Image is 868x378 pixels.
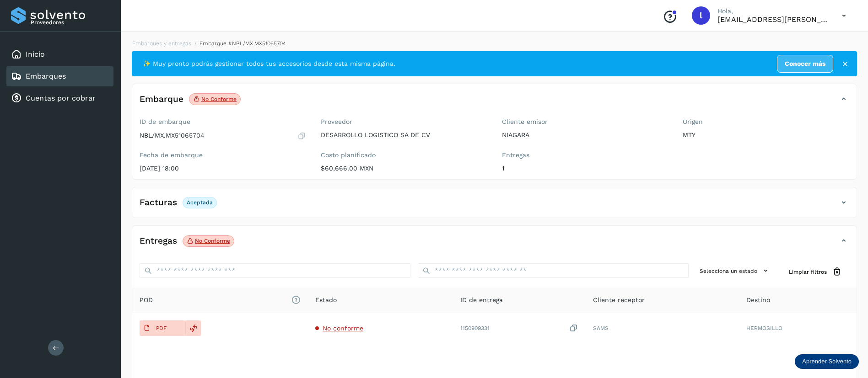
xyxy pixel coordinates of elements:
[201,96,237,102] p: No conforme
[593,295,645,305] span: Cliente receptor
[321,131,487,139] p: DESARROLLO LOGISTICO SA DE CV
[683,131,849,139] p: MTY
[132,195,857,218] div: FacturasAceptada
[31,19,110,26] p: Proveedores
[777,55,833,73] a: Conocer más
[132,39,857,48] nav: breadcrumb
[802,358,852,365] p: Aprender Solvento
[502,151,669,159] label: Entregas
[132,40,191,47] a: Embarques y entregas
[199,40,286,47] span: Embarque #NBL/MX.MX51065704
[140,197,177,208] h4: Facturas
[321,151,487,159] label: Costo planificado
[140,295,301,305] span: POD
[132,233,857,256] div: EntregasNo conforme
[782,263,849,280] button: Limpiar filtros
[321,118,487,126] label: Proveedor
[195,238,230,244] p: No conforme
[26,50,45,59] a: Inicio
[696,263,774,278] button: Selecciona un estado
[502,118,669,126] label: Cliente emisor
[6,88,113,108] div: Cuentas por cobrar
[26,72,66,80] a: Embarques
[140,94,183,105] h4: Embarque
[6,44,113,64] div: Inicio
[185,320,201,336] div: Reemplazar POD
[140,151,306,159] label: Fecha de embarque
[795,354,859,369] div: Aprender Solvento
[460,295,503,305] span: ID de entrega
[26,94,96,102] a: Cuentas por cobrar
[140,132,205,139] p: NBL/MX.MX51065704
[140,165,306,172] p: [DATE] 18:00
[315,295,337,305] span: Estado
[140,118,306,126] label: ID de embarque
[156,325,167,331] p: PDF
[717,7,827,15] p: Hola,
[502,165,669,172] p: 1
[683,118,849,126] label: Origen
[586,313,739,343] td: SAMS
[460,324,578,333] div: 1150909331
[739,313,857,343] td: HERMOSILLO
[143,59,395,69] span: ✨ Muy pronto podrás gestionar todos tus accesorios desde esta misma página.
[132,91,857,114] div: EmbarqueNo conforme
[717,15,827,24] p: lauraamalia.castillo@xpertal.com
[140,236,177,246] h4: Entregas
[321,165,487,172] p: $60,666.00 MXN
[502,131,669,139] p: NIAGARA
[187,199,213,206] p: Aceptada
[323,325,363,332] span: No conforme
[6,66,113,86] div: Embarques
[789,268,827,276] span: Limpiar filtros
[746,295,770,305] span: Destino
[140,320,185,336] button: PDF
